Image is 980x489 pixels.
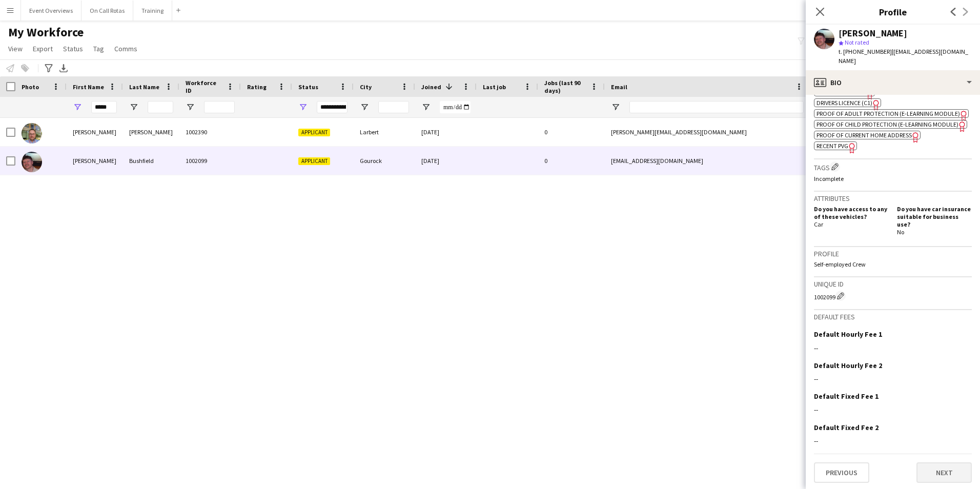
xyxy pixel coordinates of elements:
span: Applicant [298,157,330,165]
div: -- [814,405,972,414]
h3: Tags [814,161,972,172]
span: Proof of Current Home Address [816,131,912,139]
input: Last Name Filter Input [148,101,173,113]
span: Workforce ID [186,79,222,94]
div: -- [814,436,972,445]
button: Open Filter Menu [360,103,369,112]
span: Applicant [298,129,330,136]
input: Email Filter Input [629,101,804,113]
button: Open Filter Menu [73,103,82,112]
input: First Name Filter Input [91,101,117,113]
div: Bio [806,70,980,95]
div: [PERSON_NAME] [67,147,123,175]
div: [PERSON_NAME] [123,118,179,146]
span: Last job [483,83,506,91]
span: No [897,228,904,236]
a: Status [59,42,87,55]
h3: Default Fixed Fee 1 [814,392,879,401]
div: 0 [538,118,605,146]
app-action-btn: Export XLSX [57,62,70,74]
input: Workforce ID Filter Input [204,101,235,113]
button: Open Filter Menu [186,103,195,112]
div: -- [814,374,972,383]
div: [DATE] [415,147,477,175]
h3: Default Fixed Fee 2 [814,423,879,432]
div: Bushfield [123,147,179,175]
img: David Bushfield [22,152,42,172]
div: Gourock [354,147,415,175]
a: View [4,42,27,55]
span: Not rated [845,38,869,46]
div: 1002390 [179,118,241,146]
span: Car [814,220,823,228]
span: City [360,83,372,91]
span: t. [PHONE_NUMBER] [839,48,892,55]
span: Export [33,44,53,53]
button: Open Filter Menu [611,103,620,112]
button: On Call Rotas [81,1,133,21]
span: | [EMAIL_ADDRESS][DOMAIN_NAME] [839,48,968,65]
input: City Filter Input [378,101,409,113]
span: Jobs (last 90 days) [544,79,586,94]
div: Larbert [354,118,415,146]
h3: Unique ID [814,279,972,289]
a: Comms [110,42,141,55]
span: Status [298,83,318,91]
button: Open Filter Menu [421,103,431,112]
h3: Default Hourly Fee 2 [814,361,882,370]
span: View [8,44,23,53]
button: Training [133,1,172,21]
a: Tag [89,42,108,55]
div: [PERSON_NAME] [67,118,123,146]
span: My Workforce [8,25,84,40]
h3: Default Hourly Fee 1 [814,330,882,339]
div: 1002099 [814,291,972,301]
button: Next [916,462,972,483]
div: [PERSON_NAME][EMAIL_ADDRESS][DOMAIN_NAME] [605,118,810,146]
input: Joined Filter Input [440,101,471,113]
div: [DATE] [415,118,477,146]
h5: Do you have car insurance suitable for business use? [897,205,972,228]
span: Drivers Licence (C1) [816,99,872,107]
div: 0 [538,147,605,175]
h5: Do you have access to any of these vehicles? [814,205,889,220]
span: Photo [22,83,39,91]
span: Status [63,44,83,53]
img: David Spicer [22,123,42,144]
h3: Profile [814,249,972,258]
div: -- [814,343,972,353]
button: Open Filter Menu [129,103,138,112]
span: Proof of Adult Protection (e-Learning Module) [816,110,960,117]
span: Joined [421,83,441,91]
button: Previous [814,462,869,483]
button: Open Filter Menu [298,103,308,112]
span: First Name [73,83,104,91]
p: Incomplete [814,175,972,182]
div: [EMAIL_ADDRESS][DOMAIN_NAME] [605,147,810,175]
a: Export [29,42,57,55]
h3: Profile [806,5,980,18]
button: Event Overviews [21,1,81,21]
p: Self-employed Crew [814,260,972,268]
span: Tag [93,44,104,53]
span: Last Name [129,83,159,91]
h3: Default fees [814,312,972,321]
app-action-btn: Advanced filters [43,62,55,74]
div: [PERSON_NAME] [839,29,907,38]
span: Email [611,83,627,91]
span: Comms [114,44,137,53]
h3: Attributes [814,194,972,203]
div: 1002099 [179,147,241,175]
span: Proof of Child Protection (e-Learning Module) [816,120,958,128]
span: Recent PVG [816,142,848,150]
span: Rating [247,83,267,91]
